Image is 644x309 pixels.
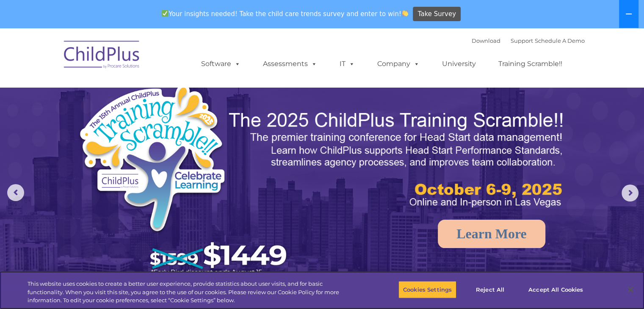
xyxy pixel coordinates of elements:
span: Take Survey [418,7,456,22]
div: This website uses cookies to create a better user experience, provide statistics about user visit... [28,280,354,305]
a: Software [193,55,249,72]
span: Last name [118,56,144,62]
a: Schedule A Demo [535,37,585,44]
span: Your insights needed! Take the child care trends survey and enter to win! [158,6,412,22]
a: Download [472,37,500,44]
button: Cookies Settings [398,281,456,298]
img: ✅ [162,10,168,17]
a: University [434,55,484,72]
font: | [472,37,585,44]
a: Training Scramble!! [490,55,571,72]
a: IT [331,55,363,72]
button: Reject All [464,281,517,298]
a: Company [369,55,428,72]
img: 👏 [402,10,408,17]
a: Learn More [438,220,545,248]
button: Accept All Cookies [524,281,588,298]
a: Take Survey [413,7,461,22]
a: Support [511,37,533,44]
span: Phone number [118,91,154,97]
img: ChildPlus by Procare Solutions [60,35,144,77]
a: Assessments [254,55,326,72]
button: Close [621,280,640,299]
